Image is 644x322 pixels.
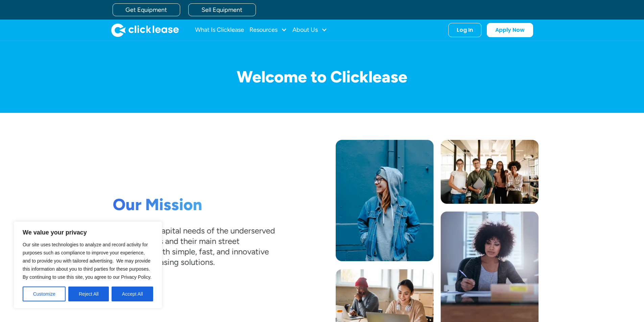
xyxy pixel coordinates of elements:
[68,287,109,301] button: Reject All
[188,3,256,16] a: Sell Equipment
[14,221,162,308] div: We value your privacy
[23,228,153,237] p: We value your privacy
[292,23,327,37] div: About Us
[112,287,153,301] button: Accept All
[23,242,151,280] span: Our site uses technologies to analyze and record activity for purposes such as compliance to impr...
[106,68,539,86] h1: Welcome to Clicklease
[457,27,473,33] div: Log In
[195,23,244,37] a: What Is Clicklease
[113,195,275,215] h1: Our Mission
[111,23,179,37] img: Clicklease logo
[487,23,533,37] a: Apply Now
[113,3,180,16] a: Get Equipment
[249,23,287,37] div: Resources
[111,23,179,37] a: home
[113,225,275,267] div: To fulfill the capital needs of the underserved entrepreneurs and their main street businesses wi...
[23,287,66,301] button: Customize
